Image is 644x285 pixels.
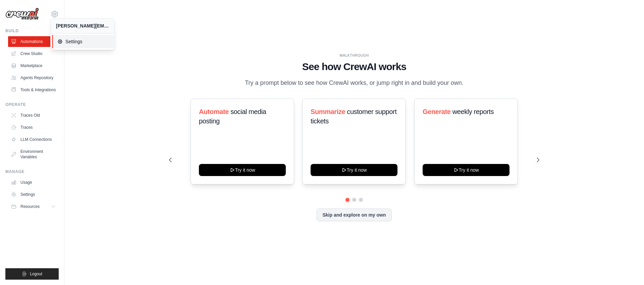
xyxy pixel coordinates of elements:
div: Operate [5,102,59,107]
span: weekly reports [452,108,493,115]
div: Build [5,28,59,34]
a: Settings [8,189,59,200]
a: Agents Repository [8,72,59,83]
a: LLM Connections [8,134,59,145]
a: Traces [8,122,59,133]
div: WALKTHROUGH [169,53,539,58]
span: social media posting [199,108,266,125]
span: Summarize [311,108,345,115]
a: Crew Studio [8,48,59,59]
img: Logo [5,8,39,20]
div: Manage [5,169,59,174]
h1: See how CrewAI works [169,61,539,73]
a: Usage [8,177,59,188]
a: Automations [8,36,59,47]
iframe: Chat Widget [610,253,644,285]
a: Marketplace [8,60,59,71]
button: Logout [5,268,59,280]
button: Try it now [423,164,509,176]
button: Try it now [311,164,397,176]
span: Logout [30,271,42,277]
div: [PERSON_NAME][EMAIL_ADDRESS][DOMAIN_NAME] [56,22,109,29]
button: Skip and explore on my own [317,209,391,221]
a: Traces Old [8,110,59,121]
a: Settings [52,35,116,48]
a: Tools & Integrations [8,84,59,95]
span: Generate [423,108,451,115]
a: Environment Variables [8,146,59,162]
span: Resources [20,204,40,209]
span: customer support tickets [311,108,396,125]
button: Try it now [199,164,286,176]
span: Automate [199,108,229,115]
p: Try a prompt below to see how CrewAI works, or jump right in and build your own. [241,78,467,88]
button: Resources [8,201,59,212]
span: Settings [57,38,110,45]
